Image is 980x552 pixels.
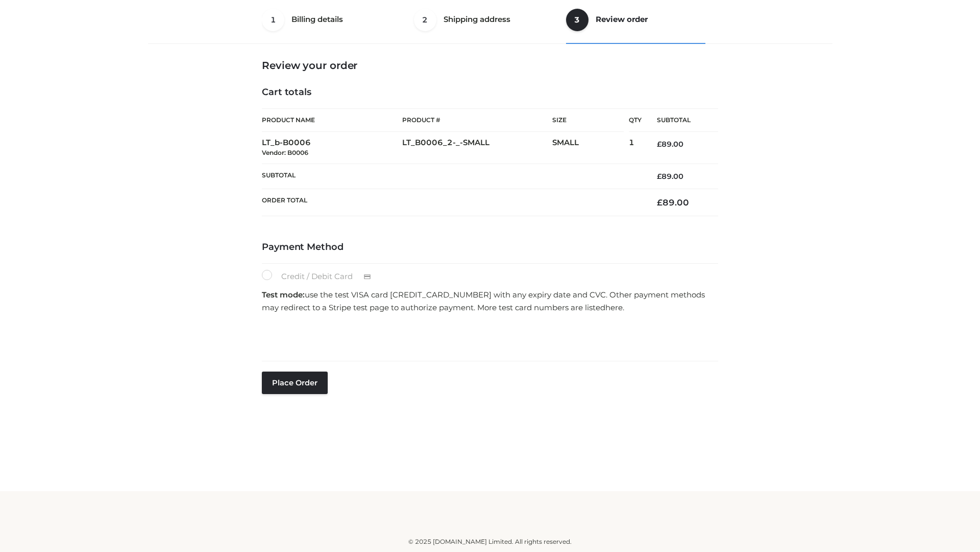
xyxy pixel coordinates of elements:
th: Size [552,109,624,132]
h3: Review your order [262,59,718,72]
strong: Test mode: [262,290,305,300]
label: Credit / Debit Card [262,270,382,283]
th: Order Total [262,189,642,216]
iframe: Secure payment input frame [260,317,716,355]
span: £ [657,140,661,149]
h4: Cart totals [262,87,718,98]
img: Credit / Debit Card [358,271,377,283]
span: £ [657,172,661,181]
td: 1 [629,132,642,164]
th: Qty [629,108,642,132]
h4: Payment Method [262,242,718,253]
th: Product # [402,108,552,132]
bdi: 89.00 [657,197,689,208]
td: LT_b-B0006 [262,132,402,164]
bdi: 89.00 [657,140,683,149]
th: Product Name [262,108,402,132]
th: Subtotal [642,109,718,132]
bdi: 89.00 [657,172,683,181]
small: Vendor: B0006 [262,149,308,156]
p: use the test VISA card [CREDIT_CARD_NUMBER] with any expiry date and CVC. Other payment methods m... [262,288,718,314]
div: © 2025 [DOMAIN_NAME] Limited. All rights reserved. [152,537,828,547]
button: Place order [262,372,328,394]
a: here [605,303,623,312]
th: Subtotal [262,164,642,189]
td: LT_B0006_2-_-SMALL [402,132,552,164]
td: SMALL [552,132,629,164]
span: £ [657,197,663,208]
